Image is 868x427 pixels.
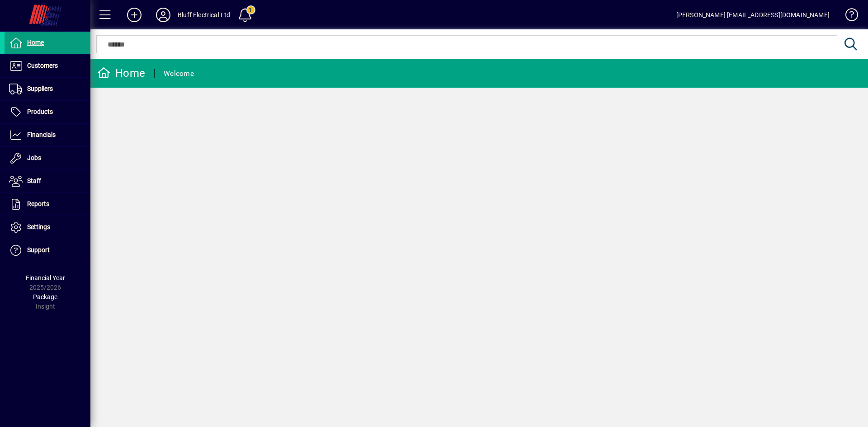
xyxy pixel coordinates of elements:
div: Home [97,66,145,80]
span: Financial Year [26,274,65,282]
span: Jobs [27,154,41,161]
a: Staff [5,170,90,192]
span: Home [27,39,44,46]
span: Products [27,108,53,115]
a: Support [5,239,90,262]
button: Add [120,7,149,23]
button: Profile [149,7,178,23]
a: Financials [5,124,90,146]
div: [PERSON_NAME] [EMAIL_ADDRESS][DOMAIN_NAME] [676,8,830,22]
a: Knowledge Base [839,2,857,31]
span: Customers [27,62,58,69]
a: Customers [5,55,90,77]
a: Suppliers [5,78,90,100]
span: Settings [27,223,50,230]
a: Products [5,101,90,123]
span: Support [27,246,50,253]
a: Reports [5,193,90,216]
div: Welcome [164,66,194,81]
div: Bluff Electrical Ltd [178,8,231,22]
span: Financials [27,131,56,138]
a: Jobs [5,147,90,169]
span: Reports [27,200,49,207]
span: Suppliers [27,85,53,92]
span: Package [33,293,57,300]
span: Staff [27,177,41,184]
a: Settings [5,216,90,239]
